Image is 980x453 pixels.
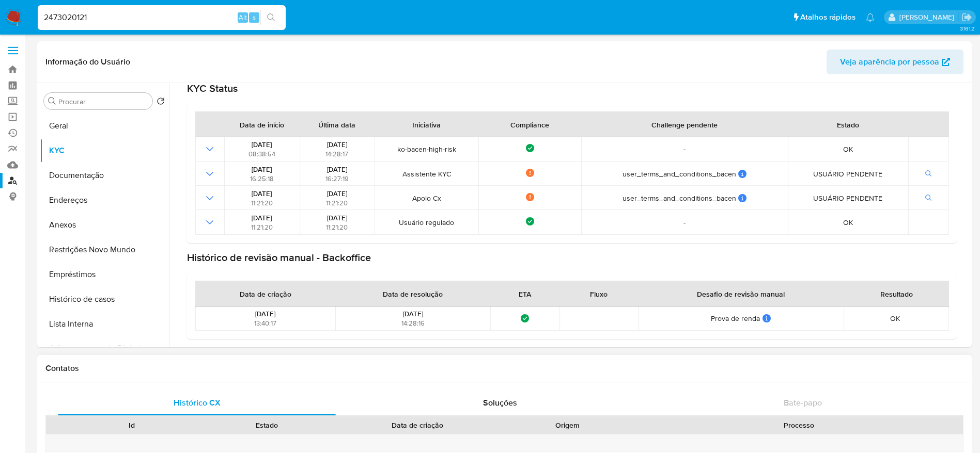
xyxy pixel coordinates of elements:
button: Geral [40,114,169,138]
div: Origem [507,420,628,430]
span: Atalhos rápidos [800,12,855,23]
span: Veja aparência por pessoa [840,50,939,74]
span: Soluções [483,397,517,409]
a: Sair [961,12,972,23]
input: Pesquise usuários ou casos... [38,11,286,24]
button: Histórico de casos [40,287,169,312]
button: Veja aparência por pessoa [827,50,963,74]
button: KYC [40,138,169,163]
button: Anexos [40,213,169,237]
button: Endereços [40,188,169,213]
button: Documentação [40,163,169,188]
button: Lista Interna [40,312,169,336]
button: search-icon [260,10,282,25]
p: eduardo.dutra@mercadolivre.com [899,12,958,22]
span: Bate-papo [784,397,822,409]
div: Id [71,420,192,430]
button: Adiantamentos de Dinheiro [40,336,169,361]
button: Restrições Novo Mundo [40,237,169,262]
input: Procurar [58,97,148,106]
button: Retornar ao pedido padrão [157,97,165,108]
h1: Informação do Usuário [45,57,130,67]
span: s [253,12,256,22]
span: Alt [239,12,247,22]
button: Empréstimos [40,262,169,287]
h1: Contatos [45,363,963,374]
div: Estado [207,420,328,430]
button: Procurar [48,97,56,105]
div: Data de criação [342,420,493,430]
a: Notificações [866,13,875,22]
div: Processo [643,420,956,430]
span: Histórico CX [174,397,221,409]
